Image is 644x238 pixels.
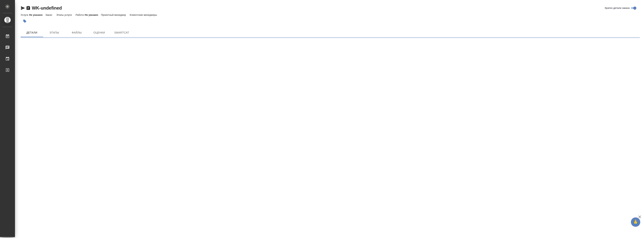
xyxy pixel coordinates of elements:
[113,30,131,35] span: SmartCat
[85,13,101,16] p: Не указано
[631,217,640,227] button: 🙏
[68,30,86,35] span: Файлы
[45,30,63,35] span: Этапы
[76,13,85,16] p: Работа
[101,13,127,16] p: Проектный менеджер
[32,5,62,10] a: WK-undefined
[130,13,158,16] p: Клиентские менеджеры
[21,6,25,10] button: Скопировать ссылку для ЯМессенджера
[605,6,630,10] span: Кратко детали заказа
[26,6,31,10] button: Скопировать ссылку
[45,13,53,16] p: Заказ:
[23,30,41,35] span: Детали
[21,13,29,16] p: Услуга
[632,218,639,226] span: 🙏
[21,17,29,25] button: Добавить тэг
[56,13,73,16] p: Этапы услуги
[90,30,108,35] span: Оценки
[29,13,45,16] p: Не указано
